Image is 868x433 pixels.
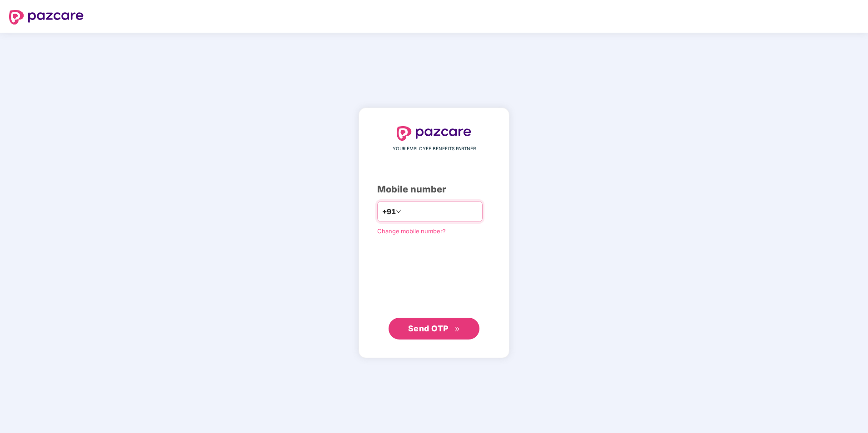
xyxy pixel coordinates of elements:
[396,209,401,214] span: down
[377,227,446,235] a: Change mobile number?
[397,126,471,141] img: logo
[389,318,479,340] button: Send OTPdouble-right
[393,145,476,153] span: YOUR EMPLOYEE BENEFITS PARTNER
[408,324,449,333] span: Send OTP
[9,10,84,25] img: logo
[454,326,460,332] span: double-right
[377,182,491,197] div: Mobile number
[382,206,396,217] span: +91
